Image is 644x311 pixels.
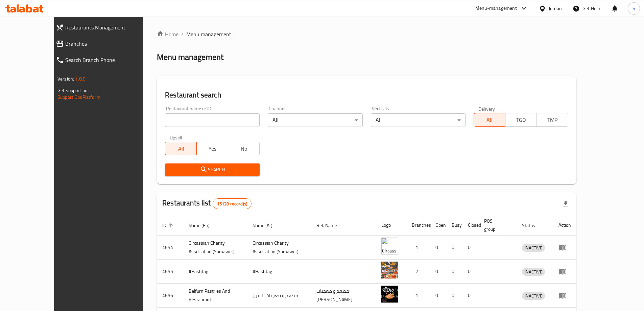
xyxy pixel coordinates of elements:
span: Get support on: [57,86,89,95]
td: ​Circassian ​Charity ​Association​ (Samawer) [247,236,311,260]
div: Export file [557,196,574,212]
span: No [231,144,257,154]
td: 0 [430,236,446,260]
span: Menu management [186,30,231,38]
button: All [165,142,197,155]
td: 0 [462,236,479,260]
td: مطعم و معجنات [PERSON_NAME] [311,284,376,308]
img: ​Circassian ​Charity ​Association​ (Samawer) [381,238,398,254]
input: Search for restaurant name or ID.. [165,113,260,127]
span: Status [522,221,544,229]
div: Menu [558,291,571,299]
span: 1.0.0 [75,74,86,83]
span: 15128 record(s) [213,201,251,207]
h2: Restaurant search [165,90,568,100]
img: Belfurn Pastries And Restaurant [381,286,398,303]
span: Name (Ar) [253,221,281,229]
span: INACTIVE [522,268,545,276]
a: Branches [50,36,162,52]
th: Closed [462,215,479,236]
td: 0 [462,284,479,308]
div: INACTIVE [522,244,545,252]
img: #Hashtag [381,262,398,279]
div: All [268,113,362,127]
button: TMP [536,113,568,127]
span: TGO [508,115,534,125]
div: Total records count [213,198,252,209]
span: Branches [65,40,156,48]
th: Action [553,215,576,236]
div: INACTIVE [522,292,545,300]
th: Open [430,215,446,236]
td: 0 [446,260,462,284]
div: Jordan [549,5,562,12]
div: Menu-management [475,4,517,13]
td: #Hashtag [247,260,311,284]
button: TGO [505,113,537,127]
span: Version: [57,74,74,83]
span: Name (En) [189,221,218,229]
span: INACTIVE [522,244,545,252]
td: 4655 [157,260,183,284]
span: TMP [540,115,566,125]
td: 1 [406,284,430,308]
label: Delivery [478,106,495,111]
span: Search Branch Phone [65,56,156,64]
td: مطعم و معجنات بالفرن [247,284,311,308]
td: 1 [406,236,430,260]
button: Yes [196,142,228,155]
div: INACTIVE [522,268,545,276]
a: Home [157,30,178,38]
h2: Restaurants list [162,198,252,209]
span: S [633,5,635,12]
span: All [168,144,194,154]
td: 4656 [157,284,183,308]
span: ID [162,221,175,229]
td: 0 [430,260,446,284]
button: No [228,142,260,155]
a: Search Branch Phone [50,52,162,68]
div: Menu [558,243,571,251]
td: 0 [446,284,462,308]
td: Belfurn Pastries And Restaurant [183,284,247,308]
th: Logo [376,215,406,236]
td: #Hashtag [183,260,247,284]
td: 0 [430,284,446,308]
th: Busy [446,215,462,236]
span: All [477,115,503,125]
li: / [181,30,184,38]
td: 0 [462,260,479,284]
span: Search [170,165,254,174]
td: 0 [446,236,462,260]
span: Restaurants Management [65,23,156,31]
button: All [474,113,505,127]
span: Ref. Name [316,221,346,229]
h2: Menu management [157,52,223,63]
a: Support.OpsPlatform [57,93,100,102]
div: All [371,113,466,127]
span: POS group [484,217,508,233]
button: Search [165,163,260,176]
td: 2 [406,260,430,284]
span: Yes [199,144,225,154]
th: Branches [406,215,430,236]
span: INACTIVE [522,292,545,300]
td: ​Circassian ​Charity ​Association​ (Samawer) [183,236,247,260]
label: Upsell [170,135,182,140]
nav: breadcrumb [157,30,576,38]
a: Restaurants Management [50,19,162,36]
div: Menu [558,267,571,275]
td: 4654 [157,236,183,260]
